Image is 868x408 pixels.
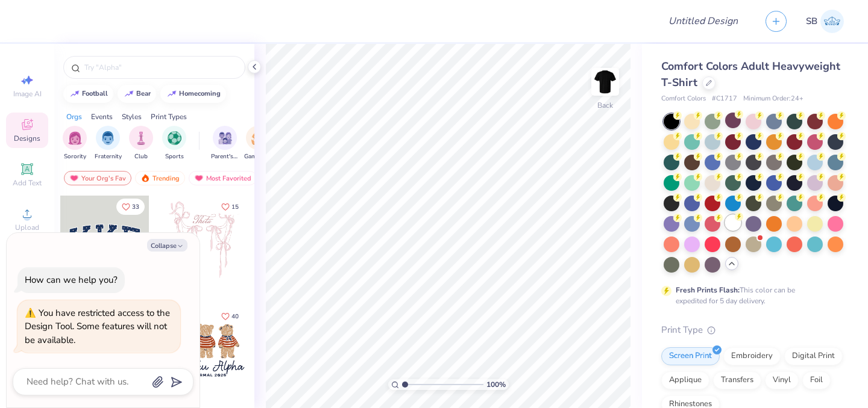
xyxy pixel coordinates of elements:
[129,126,153,161] div: filter for Club
[168,131,181,145] img: Sports Image
[68,131,82,145] img: Sorority Image
[160,85,226,103] button: homecoming
[211,152,239,161] span: Parent's Weekend
[69,174,79,182] img: most_fav.gif
[63,85,113,103] button: football
[167,90,177,97] img: trend_line.gif
[134,152,148,161] span: Club
[82,90,108,97] div: football
[189,171,257,185] div: Most Favorited
[151,111,187,122] div: Print Types
[211,126,239,161] button: filter button
[116,199,145,215] button: Like
[63,126,87,161] button: filter button
[251,131,265,145] img: Game Day Image
[676,285,740,295] strong: Fresh Prints Flash:
[162,126,186,161] button: filter button
[231,204,239,210] span: 15
[162,126,186,161] div: filter for Sports
[676,285,824,306] div: This color can be expedited for 5 day delivery.
[135,171,185,185] div: Trending
[70,90,80,97] img: trend_line.gif
[593,70,617,94] img: Back
[13,89,42,99] span: Image AI
[132,204,139,210] span: 33
[95,152,122,161] span: Fraternity
[486,379,506,390] span: 100 %
[784,347,843,365] div: Digital Print
[218,131,232,145] img: Parent's Weekend Image
[95,126,122,161] div: filter for Fraternity
[712,94,737,104] span: # C1717
[661,94,706,104] span: Comfort Colors
[14,134,40,143] span: Designs
[244,126,272,161] div: filter for Game Day
[661,347,720,365] div: Screen Print
[216,308,244,324] button: Like
[244,152,272,161] span: Game Day
[118,85,156,103] button: bear
[231,314,239,320] span: 40
[140,174,150,182] img: trending.gif
[134,131,148,145] img: Club Image
[216,199,244,215] button: Like
[63,126,87,161] div: filter for Sorority
[806,14,817,28] span: SB
[765,371,799,389] div: Vinyl
[244,126,272,161] button: filter button
[124,90,134,97] img: trend_line.gif
[129,126,153,161] button: filter button
[661,59,840,90] span: Comfort Colors Adult Heavyweight T-Shirt
[136,90,151,97] div: bear
[743,94,804,104] span: Minimum Order: 24 +
[165,152,184,161] span: Sports
[64,171,131,185] div: Your Org's Fav
[101,131,115,145] img: Fraternity Image
[13,178,42,188] span: Add Text
[147,239,187,252] button: Collapse
[83,61,237,73] input: Try "Alpha"
[661,323,844,337] div: Print Type
[597,100,613,111] div: Back
[802,371,831,389] div: Foil
[723,347,781,365] div: Embroidery
[806,10,844,33] a: SB
[91,111,113,122] div: Events
[25,274,118,286] div: How can we help you?
[713,371,761,389] div: Transfers
[211,126,239,161] div: filter for Parent's Weekend
[122,111,142,122] div: Styles
[179,90,221,97] div: homecoming
[661,371,709,389] div: Applique
[194,174,204,182] img: most_fav.gif
[15,223,39,232] span: Upload
[659,9,747,33] input: Untitled Design
[66,111,82,122] div: Orgs
[25,307,170,346] div: You have restricted access to the Design Tool. Some features will not be available.
[820,10,844,33] img: Samriddha Basu
[95,126,122,161] button: filter button
[64,152,86,161] span: Sorority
